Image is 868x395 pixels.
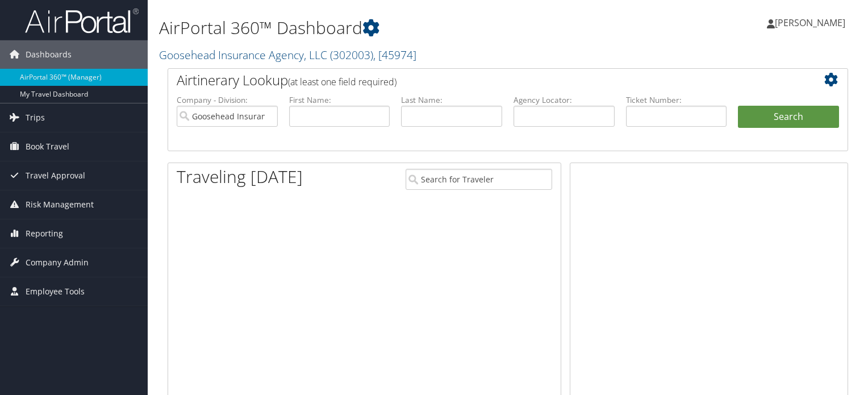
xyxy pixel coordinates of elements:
[26,40,72,69] span: Dashboards
[159,47,416,63] a: Goosehead Insurance Agency, LLC
[330,47,373,63] span: ( 302003 )
[177,165,303,189] h1: Traveling [DATE]
[406,169,552,190] input: Search for Traveler
[26,132,69,161] span: Book Travel
[373,47,416,63] span: , [ 45974 ]
[26,219,63,248] span: Reporting
[514,94,615,106] label: Agency Locator:
[159,16,624,40] h1: AirPortal 360™ Dashboard
[289,94,390,106] label: First Name:
[401,94,502,106] label: Last Name:
[26,190,94,219] span: Risk Management
[767,6,857,40] a: [PERSON_NAME]
[26,103,45,132] span: Trips
[288,76,397,88] span: (at least one field required)
[177,94,278,106] label: Company - Division:
[25,7,139,34] img: airportal-logo.png
[177,70,782,90] h2: Airtinerary Lookup
[26,161,85,190] span: Travel Approval
[626,94,727,106] label: Ticket Number:
[775,16,845,29] span: [PERSON_NAME]
[26,277,85,306] span: Employee Tools
[738,106,839,128] button: Search
[26,248,89,277] span: Company Admin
